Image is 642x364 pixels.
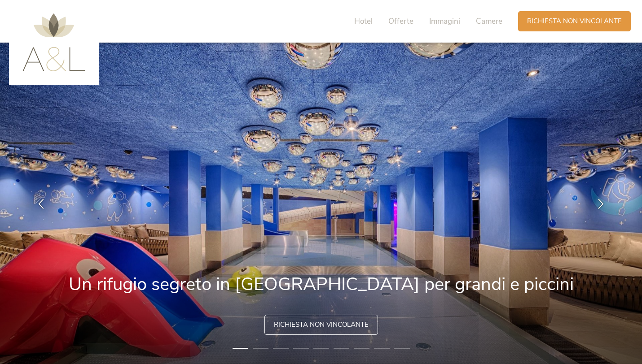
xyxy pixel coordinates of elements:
span: Hotel [354,16,373,26]
span: Richiesta non vincolante [527,17,622,26]
img: AMONTI & LUNARIS Wellnessresort [22,13,85,71]
span: Camere [476,16,502,26]
span: Richiesta non vincolante [274,320,369,329]
span: Immagini [429,16,460,26]
span: Offerte [388,16,413,26]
